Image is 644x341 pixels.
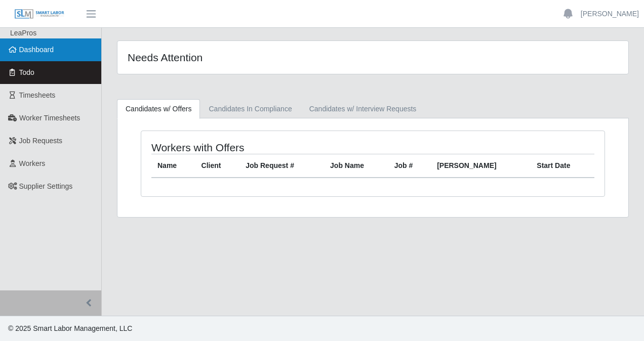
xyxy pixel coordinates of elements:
[195,154,240,178] th: Client
[324,154,388,178] th: Job Name
[14,9,65,20] img: SLM Logo
[531,154,594,178] th: Start Date
[301,99,425,119] a: Candidates w/ Interview Requests
[19,159,46,167] span: Workers
[128,51,323,64] h4: Needs Attention
[239,154,324,178] th: Job Request #
[151,141,327,154] h4: Workers with Offers
[19,137,63,145] span: Job Requests
[431,154,531,178] th: [PERSON_NAME]
[19,46,54,54] span: Dashboard
[19,68,34,76] span: Todo
[581,9,639,19] a: [PERSON_NAME]
[200,99,300,119] a: Candidates In Compliance
[151,154,195,178] th: Name
[117,99,200,119] a: Candidates w/ Offers
[8,324,132,332] span: © 2025 Smart Labor Management, LLC
[19,182,73,190] span: Supplier Settings
[388,154,431,178] th: Job #
[19,91,56,99] span: Timesheets
[19,114,80,122] span: Worker Timesheets
[10,29,36,37] span: LeaPros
